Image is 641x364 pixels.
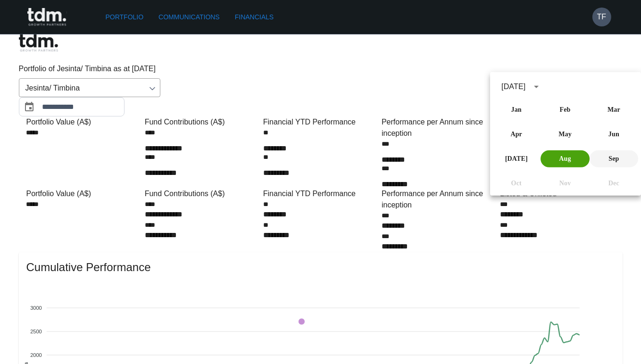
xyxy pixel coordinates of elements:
[263,188,378,199] div: Financial YTD Performance
[492,150,541,167] button: [DATE]
[597,11,607,23] h6: TF
[541,126,590,143] button: May
[155,8,224,26] a: Communications
[382,188,496,211] div: Performance per Annum since inception
[26,116,141,128] div: Portfolio Value (A$)
[263,116,378,128] div: Financial YTD Performance
[541,101,590,118] button: Feb
[19,63,623,74] p: Portfolio of Jesinta/ Timbina as at [DATE]
[590,101,638,118] button: Mar
[30,305,42,311] tspan: 3000
[590,126,638,143] button: Jun
[145,116,259,128] div: Fund Contributions (A$)
[528,79,544,95] button: calendar view is open, switch to year view
[26,260,615,275] span: Cumulative Performance
[102,8,148,26] a: Portfolio
[382,116,496,139] div: Performance per Annum since inception
[19,78,160,97] div: Jesinta/ Timbina
[541,150,590,167] button: Aug
[30,329,42,334] tspan: 2500
[26,188,141,199] div: Portfolio Value (A$)
[30,352,42,358] tspan: 2000
[501,81,525,92] div: [DATE]
[145,188,259,199] div: Fund Contributions (A$)
[492,126,541,143] button: Apr
[590,150,638,167] button: Sep
[492,101,541,118] button: Jan
[20,98,39,116] button: Choose date, selected date is Aug 31, 2025
[231,8,277,26] a: Financials
[592,8,611,26] button: TF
